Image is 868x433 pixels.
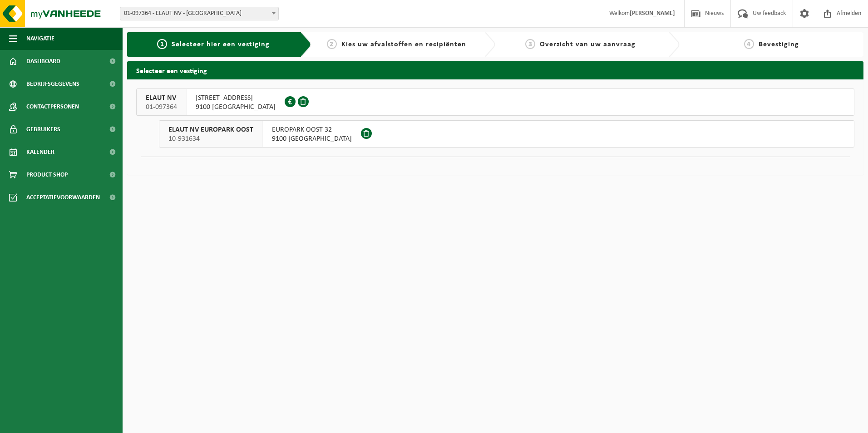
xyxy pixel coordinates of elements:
span: 9100 [GEOGRAPHIC_DATA] [196,103,276,112]
span: Navigatie [26,27,54,50]
span: 2 [327,39,337,49]
strong: [PERSON_NAME] [630,10,675,17]
span: EUROPARK OOST 32 [272,125,352,134]
span: Bevestiging [759,41,799,48]
span: Bedrijfsgegevens [26,73,79,95]
span: Overzicht van uw aanvraag [540,41,636,48]
span: 9100 [GEOGRAPHIC_DATA] [272,134,352,143]
span: 01-097364 - ELAUT NV - SINT-NIKLAAS [120,7,278,20]
span: Dashboard [26,50,60,73]
h2: Selecteer een vestiging [127,61,863,79]
span: Gebruikers [26,118,60,141]
span: Contactpersonen [26,95,79,118]
span: ELAUT NV [146,93,177,103]
span: 01-097364 [146,103,177,112]
span: ELAUT NV EUROPARK OOST [168,125,253,134]
span: 4 [744,39,754,49]
span: [STREET_ADDRESS] [196,93,276,103]
span: 1 [157,39,167,49]
button: ELAUT NV EUROPARK OOST 10-931634 EUROPARK OOST 329100 [GEOGRAPHIC_DATA] [159,120,854,148]
span: Kies uw afvalstoffen en recipiënten [341,41,466,48]
span: Product Shop [26,163,68,186]
span: 10-931634 [168,134,253,143]
span: Acceptatievoorwaarden [26,186,100,209]
span: 3 [525,39,535,49]
button: ELAUT NV 01-097364 [STREET_ADDRESS]9100 [GEOGRAPHIC_DATA] [136,89,854,116]
span: Selecteer hier een vestiging [172,41,270,48]
span: Kalender [26,141,54,163]
span: 01-097364 - ELAUT NV - SINT-NIKLAAS [120,7,279,20]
